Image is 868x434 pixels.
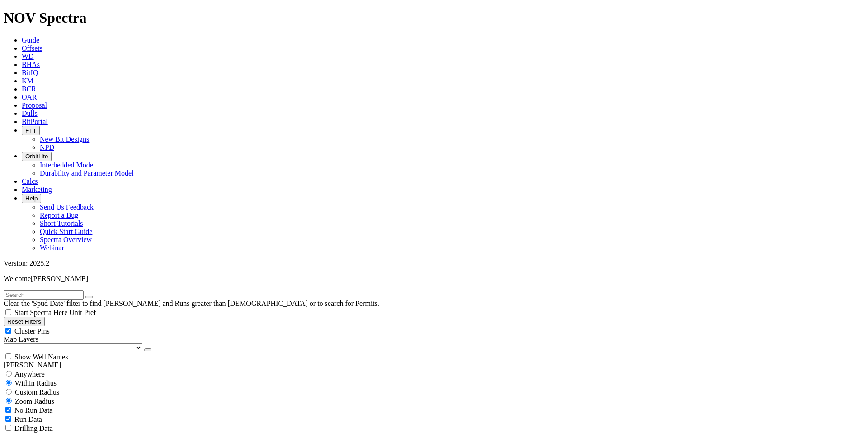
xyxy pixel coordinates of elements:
a: Guide [22,36,39,44]
a: Calcs [22,177,38,185]
span: No Run Data [14,406,52,414]
span: OrbitLite [25,153,48,160]
button: FTT [22,126,40,135]
input: Search [4,290,84,300]
span: Map Layers [4,335,38,343]
button: OrbitLite [22,152,52,161]
a: Proposal [22,101,47,109]
button: Help [22,194,41,203]
h1: NOV Spectra [4,10,864,26]
span: Run Data [14,415,42,423]
button: Reset Filters [4,317,45,326]
a: BitPortal [22,118,48,125]
span: Unit Pref [69,309,96,316]
a: Durability and Parameter Model [40,169,134,177]
span: Cluster Pins [14,327,50,335]
span: Show Well Names [14,353,68,361]
a: Offsets [22,44,42,52]
a: Report a Bug [40,211,78,219]
a: New Bit Designs [40,135,89,143]
span: Anywhere [14,370,45,378]
a: Dulls [22,110,38,117]
span: [PERSON_NAME] [31,275,88,282]
a: OAR [22,93,37,101]
a: Marketing [22,186,52,193]
span: Help [25,195,38,202]
a: WD [22,52,34,60]
span: Clear the 'Spud Date' filter to find [PERSON_NAME] and Runs greater than [DEMOGRAPHIC_DATA] or to... [4,300,379,307]
span: Drilling Data [14,424,53,432]
a: Short Tutorials [40,219,83,227]
a: Interbedded Model [40,161,95,169]
span: Within Radius [15,379,57,387]
a: BCR [22,85,36,93]
div: [PERSON_NAME] [4,361,864,369]
span: Custom Radius [15,388,59,396]
p: Welcome [4,275,864,283]
span: Start Spectra Here [14,309,67,316]
a: Quick Start Guide [40,228,92,235]
span: FTT [25,127,36,134]
input: Start Spectra Here [5,309,11,315]
a: KM [22,77,33,85]
a: Send Us Feedback [40,203,94,211]
a: BHAs [22,61,40,68]
a: Webinar [40,244,64,252]
div: Version: 2025.2 [4,259,864,267]
a: Spectra Overview [40,236,92,243]
a: NPD [40,143,54,151]
span: Zoom Radius [15,397,54,405]
a: BitIQ [22,69,38,76]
